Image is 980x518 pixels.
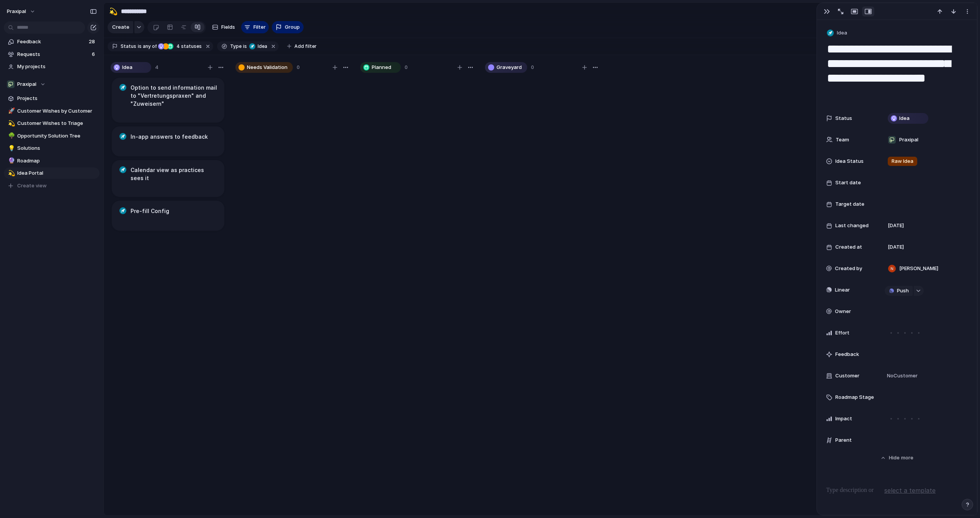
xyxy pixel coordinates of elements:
[897,287,909,295] span: Push
[285,23,300,31] span: Group
[885,372,918,380] span: No Customer
[4,36,100,48] a: Feedback28
[294,43,317,50] span: Add filter
[835,436,852,444] span: Parent
[230,43,242,50] span: Type
[131,166,218,182] h1: Calendar view as practices sees it
[899,115,910,122] span: Idea
[835,286,850,294] span: Linear
[4,167,100,179] a: 💫Idea Portal
[7,169,15,177] button: 💫
[131,133,208,141] h1: In-app answers to feedback
[17,144,97,152] span: Solutions
[899,136,918,144] span: Praxipal
[8,156,13,165] div: 🔮
[17,157,97,165] span: Roadmap
[8,144,13,153] div: 💡
[142,43,157,50] span: any of
[8,131,13,140] div: 🌳
[835,157,864,165] span: Idea Status
[17,63,97,70] span: My projects
[241,21,269,33] button: Filter
[112,78,224,123] div: Option to send information mail to "Vertretungspraxen" and "Zuweisern"
[272,21,304,33] button: Group
[136,42,158,51] button: isany of
[109,6,118,16] div: 💫
[7,132,15,140] button: 🌳
[835,351,859,358] span: Feedback
[892,157,913,165] span: Raw Idea
[17,107,97,115] span: Customer Wishes by Customer
[138,43,142,50] span: is
[4,93,100,104] a: Projects
[531,64,534,71] span: 0
[17,38,87,46] span: Feedback
[888,243,904,251] span: [DATE]
[4,180,100,192] button: Create view
[157,42,203,51] button: 4 statuses
[835,222,869,229] span: Last changed
[8,119,13,128] div: 💫
[17,51,90,58] span: Requests
[835,372,859,380] span: Customer
[283,41,321,52] button: Add filter
[835,393,874,401] span: Roadmap Stage
[884,486,936,495] span: select a template
[4,105,100,117] a: 🚀Customer Wishes by Customer
[835,415,852,423] span: Impact
[253,23,266,31] span: Filter
[4,143,100,154] a: 💡Solutions
[885,286,913,296] button: Push
[825,28,849,39] button: Idea
[92,51,96,58] span: 6
[7,107,15,115] button: 🚀
[17,132,97,140] span: Opportunity Solution Tree
[4,79,100,90] button: Praxipal
[4,118,100,129] a: 💫Customer Wishes to Triage
[835,115,852,122] span: Status
[131,207,169,215] h1: Pre-fill Config
[247,64,287,71] span: Needs Validation
[7,8,26,15] span: praxipal
[155,64,158,71] span: 4
[4,155,100,167] a: 🔮Roadmap
[835,179,861,187] span: Start date
[107,5,119,18] button: 💫
[131,84,218,108] h1: Option to send information mail to "Vertretungspraxen" and "Zuweisern"
[835,308,851,315] span: Owner
[255,43,267,50] span: Idea
[121,43,136,50] span: Status
[899,265,938,272] span: [PERSON_NAME]
[3,5,39,18] button: praxipal
[8,107,13,115] div: 🚀
[17,169,97,177] span: Idea Portal
[7,120,15,127] button: 💫
[888,222,904,229] span: [DATE]
[89,38,96,46] span: 28
[372,64,391,71] span: Planned
[837,29,847,37] span: Idea
[243,43,247,50] span: is
[883,485,937,496] button: select a template
[835,329,849,337] span: Effort
[497,64,522,71] span: Graveyard
[835,200,864,208] span: Target date
[17,95,97,102] span: Projects
[242,42,248,51] button: is
[112,160,224,197] div: Calendar view as practices sees it
[901,454,913,462] span: more
[112,126,224,156] div: In-app answers to feedback
[835,265,862,272] span: Created by
[4,49,100,60] a: Requests6
[112,201,224,231] div: Pre-fill Config
[4,130,100,142] a: 🌳Opportunity Solution Tree
[17,120,97,127] span: Customer Wishes to Triage
[405,64,408,71] span: 0
[248,42,269,51] button: Idea
[836,136,849,144] span: Team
